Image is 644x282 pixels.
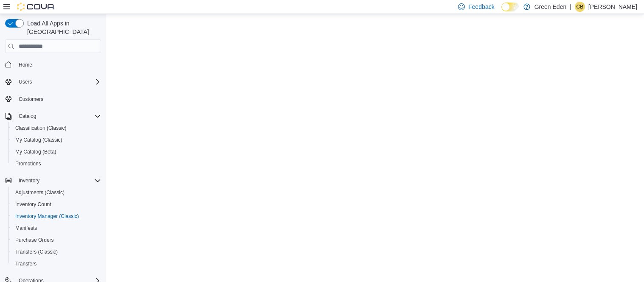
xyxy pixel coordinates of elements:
span: Load All Apps in [GEOGRAPHIC_DATA] [24,19,101,36]
span: Customers [19,96,43,103]
span: Promotions [12,159,101,169]
a: Manifests [12,223,40,233]
span: Inventory Count [15,201,51,208]
span: My Catalog (Beta) [15,148,56,155]
a: Inventory Manager (Classic) [12,211,82,221]
button: Manifests [8,222,104,234]
span: Transfers (Classic) [12,247,101,257]
span: Transfers [12,259,101,269]
a: Adjustments (Classic) [12,187,68,198]
span: Adjustments (Classic) [15,189,65,196]
span: Home [15,59,101,70]
button: Inventory Count [8,198,104,210]
span: My Catalog (Classic) [12,135,101,145]
span: Inventory Manager (Classic) [12,211,101,221]
span: Adjustments (Classic) [12,187,101,198]
p: | [570,2,571,12]
span: Catalog [19,113,36,120]
span: Inventory Count [12,199,101,209]
p: [PERSON_NAME] [588,2,637,12]
button: Catalog [15,111,39,121]
a: Transfers [12,259,40,269]
a: Transfers (Classic) [12,247,61,257]
button: Users [15,77,35,87]
span: Catalog [15,111,101,121]
a: Customers [15,94,47,104]
a: Purchase Orders [12,235,57,245]
span: Users [19,78,32,85]
span: Home [19,61,32,68]
button: Inventory [2,175,104,187]
div: Christa Bumpous [575,2,585,12]
img: Cova [17,3,55,11]
span: CB [577,2,584,12]
span: Feedback [468,3,494,11]
button: Adjustments (Classic) [8,187,104,198]
span: Transfers (Classic) [15,248,58,255]
p: Green Eden [534,2,567,12]
button: Home [2,58,104,70]
button: Users [2,76,104,88]
button: My Catalog (Classic) [8,134,104,146]
span: Purchase Orders [12,235,101,245]
button: Purchase Orders [8,234,104,246]
button: My Catalog (Beta) [8,146,104,158]
a: Classification (Classic) [12,123,70,133]
span: Inventory [19,177,39,184]
span: Manifests [12,223,101,233]
span: My Catalog (Classic) [15,137,62,143]
button: Catalog [2,110,104,122]
span: Classification (Classic) [15,125,67,131]
span: Purchase Orders [15,237,54,243]
span: Manifests [15,225,37,232]
span: Classification (Classic) [12,123,101,133]
button: Inventory [15,176,43,186]
a: My Catalog (Classic) [12,135,66,145]
button: Transfers (Classic) [8,246,104,258]
span: Users [15,77,101,87]
button: Classification (Classic) [8,122,104,134]
span: Inventory Manager (Classic) [15,213,79,220]
span: Transfers [15,260,37,267]
button: Promotions [8,158,104,170]
a: Home [15,60,36,70]
a: Promotions [12,159,45,169]
button: Customers [2,93,104,105]
span: My Catalog (Beta) [12,147,101,157]
span: Promotions [15,160,41,167]
button: Inventory Manager (Classic) [8,210,104,222]
button: Transfers [8,258,104,270]
span: Customers [15,94,101,104]
input: Dark Mode [501,3,519,11]
span: Inventory [15,176,101,186]
a: My Catalog (Beta) [12,147,60,157]
a: Inventory Count [12,199,55,209]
